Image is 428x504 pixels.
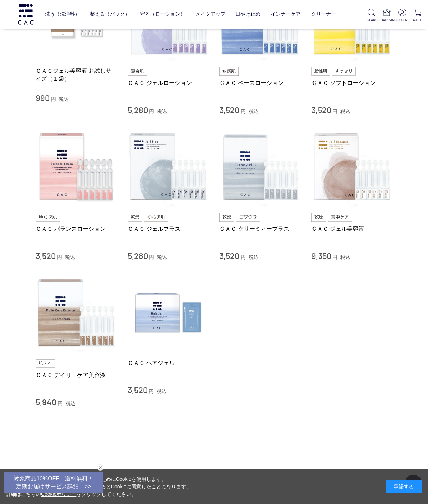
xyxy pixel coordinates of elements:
[128,250,148,261] span: 5,280
[219,105,239,115] span: 3,520
[149,388,154,394] span: 円
[413,17,422,22] p: CART
[311,67,330,76] img: 脂性肌
[128,126,209,208] img: ＣＡＣ ジェルプラス
[311,250,331,261] span: 9,350
[386,480,422,493] div: 承諾する
[332,67,356,76] img: すっきり
[36,272,117,353] img: ＣＡＣ デイリーケア美容液
[149,254,154,260] span: 円
[51,96,56,102] span: 円
[219,225,301,233] a: ＣＡＣ クリーミィープラス
[311,6,336,22] a: クリーナー
[219,126,301,208] img: ＣＡＣ クリーミィープラス
[58,401,63,406] span: 円
[311,105,331,115] span: 3,520
[332,108,337,114] span: 円
[65,254,75,260] span: 税込
[36,92,50,103] span: 990
[128,67,147,76] img: 混合肌
[271,6,301,22] a: インナーケア
[236,213,260,222] img: ゴワつき
[149,108,154,114] span: 円
[36,67,117,82] a: ＣＡＣジェル美容液 お試しサイズ（１袋）
[57,254,62,260] span: 円
[36,359,55,368] img: 肌あれ
[311,213,326,222] img: 乾燥
[128,213,143,222] img: 乾燥
[128,79,209,87] a: ＣＡＣ ジェルローション
[128,385,148,395] span: 3,520
[367,9,376,22] a: SEARCH
[311,225,393,233] a: ＣＡＣ ジェル美容液
[382,17,392,22] p: RANKING
[397,9,407,22] a: LOGIN
[36,250,56,261] span: 3,520
[144,213,168,222] img: ゆらぎ肌
[332,254,337,260] span: 円
[45,6,80,22] a: 洗う（洗浄料）
[128,225,209,233] a: ＣＡＣ ジェルプラス
[241,254,246,260] span: 円
[90,6,130,22] a: 整える（パック）
[219,67,239,76] img: 敏感肌
[311,79,393,87] a: ＣＡＣ ソフトローション
[241,108,246,114] span: 円
[340,108,350,114] span: 税込
[59,96,69,102] span: 税込
[249,108,259,114] span: 税込
[36,213,60,222] img: ゆらぎ肌
[397,17,407,22] p: LOGIN
[128,272,209,353] img: ＣＡＣ ヘアジェル
[36,126,117,208] img: ＣＡＣ バランスローション
[328,213,352,222] img: 集中ケア
[157,254,167,260] span: 税込
[66,401,76,406] span: 税込
[140,6,185,22] a: 守る（ローション）
[219,213,234,222] img: 乾燥
[219,250,239,261] span: 3,520
[128,359,209,367] a: ＣＡＣ ヘアジェル
[367,17,376,22] p: SEARCH
[36,397,56,407] span: 5,940
[219,79,301,87] a: ＣＡＣ ベースローション
[382,9,392,22] a: RANKING
[36,371,117,379] a: ＣＡＣ デイリーケア美容液
[128,105,148,115] span: 5,280
[235,6,260,22] a: 日やけ止め
[157,108,167,114] span: 税込
[413,9,422,22] a: CART
[195,6,225,22] a: メイクアップ
[157,388,167,394] span: 税込
[17,4,35,24] img: logo
[340,254,350,260] span: 税込
[36,225,117,233] a: ＣＡＣ バランスローション
[249,254,259,260] span: 税込
[311,126,393,208] img: ＣＡＣ ジェル美容液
